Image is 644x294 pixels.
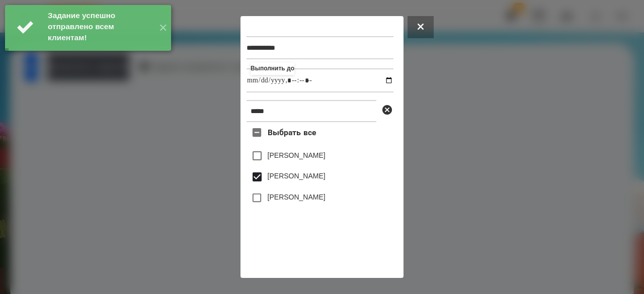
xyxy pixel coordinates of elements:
[268,150,326,160] label: [PERSON_NAME]
[268,171,326,181] label: [PERSON_NAME]
[268,192,326,202] label: [PERSON_NAME]
[268,127,316,139] span: Выбрать все
[48,10,151,43] div: Задание успешно отправлено всем клиентам!
[251,62,294,75] label: Выполнить до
